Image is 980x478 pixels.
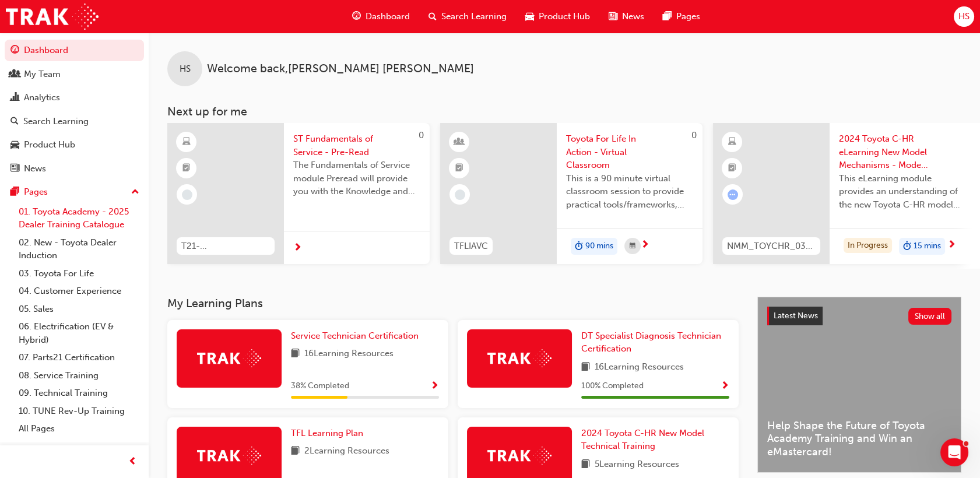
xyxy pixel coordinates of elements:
[844,238,892,254] div: In Progress
[767,307,951,325] a: Latest NewsShow all
[5,64,144,85] a: My Team
[352,9,361,24] span: guage-icon
[419,5,516,29] a: search-iconSearch Learning
[24,68,61,81] div: My Team
[197,349,261,367] img: Trak
[581,458,590,472] span: book-icon
[728,189,738,200] span: learningRecordVerb_ATTEMPT-icon
[14,300,144,318] a: 05. Sales
[487,349,552,367] img: Trak
[14,282,144,300] a: 04. Customer Experience
[14,318,144,349] a: 06. Electrification (EV & Hybrid)
[293,243,302,254] span: next-icon
[581,379,644,393] span: 100 % Completed
[581,428,704,452] span: 2024 Toyota C-HR New Model Technical Training
[721,381,729,392] span: Show Progress
[5,134,144,156] a: Product Hub
[167,123,430,264] a: 0T21-STFOS_PRE_READST Fundamentals of Service - Pre-ReadThe Fundamentals of Service module Prerea...
[24,185,48,199] div: Pages
[6,3,99,30] img: Trak
[622,10,644,23] span: News
[903,239,911,254] span: duration-icon
[566,132,693,172] span: Toyota For Life In Action - Virtual Classroom
[5,181,144,203] button: Pages
[167,297,739,310] h3: My Learning Plans
[291,329,423,343] a: Service Technician Certification
[291,379,349,393] span: 38 % Completed
[525,9,534,24] span: car-icon
[767,419,951,459] span: Help Shape the Future of Toyota Academy Training and Win an eMastercard!
[14,265,144,283] a: 03. Toyota For Life
[10,117,19,127] span: search-icon
[10,164,19,174] span: news-icon
[207,62,474,76] span: Welcome back , [PERSON_NAME] [PERSON_NAME]
[839,132,966,172] span: 2024 Toyota C-HR eLearning New Model Mechanisms - Model Outline (Module 1)
[455,161,463,176] span: booktick-icon
[24,91,60,104] div: Analytics
[291,347,300,361] span: book-icon
[585,240,613,253] span: 90 mins
[440,123,702,264] a: 0TFLIAVCToyota For Life In Action - Virtual ClassroomThis is a 90 minute virtual classroom sessio...
[774,311,818,321] span: Latest News
[10,187,19,198] span: pages-icon
[304,444,389,459] span: 2 Learning Resources
[182,135,191,150] span: learningResourceType_ELEARNING-icon
[291,444,300,459] span: book-icon
[441,10,507,23] span: Search Learning
[182,189,192,200] span: learningRecordVerb_NONE-icon
[908,308,952,325] button: Show all
[676,10,700,23] span: Pages
[180,62,191,76] span: HS
[14,349,144,367] a: 07. Parts21 Certification
[728,161,736,176] span: booktick-icon
[291,427,368,440] a: TFL Learning Plan
[14,367,144,385] a: 08. Service Training
[149,105,980,118] h3: Next up for me
[181,240,270,253] span: T21-STFOS_PRE_READ
[914,240,941,253] span: 15 mins
[5,37,144,181] button: DashboardMy TeamAnalyticsSearch LearningProduct HubNews
[954,6,974,27] button: HS
[516,5,599,29] a: car-iconProduct Hub
[581,427,729,453] a: 2024 Toyota C-HR New Model Technical Training
[10,93,19,103] span: chart-icon
[581,360,590,375] span: book-icon
[599,5,654,29] a: news-iconNews
[419,130,424,140] span: 0
[947,240,956,251] span: next-icon
[721,379,729,393] button: Show Progress
[182,161,191,176] span: booktick-icon
[940,438,968,466] iframe: Intercom live chat
[293,132,420,159] span: ST Fundamentals of Service - Pre-Read
[575,239,583,254] span: duration-icon
[454,240,488,253] span: TFLIAVC
[757,297,961,473] a: Latest NewsShow allHelp Shape the Future of Toyota Academy Training and Win an eMastercard!
[10,140,19,150] span: car-icon
[14,234,144,265] a: 02. New - Toyota Dealer Induction
[291,428,363,438] span: TFL Learning Plan
[430,379,439,393] button: Show Progress
[10,45,19,56] span: guage-icon
[728,135,736,150] span: learningResourceType_ELEARNING-icon
[595,360,684,375] span: 16 Learning Resources
[5,158,144,180] a: News
[595,458,679,472] span: 5 Learning Resources
[839,172,966,212] span: This eLearning module provides an understanding of the new Toyota C-HR model line-up and their Ka...
[691,130,697,140] span: 0
[581,331,721,354] span: DT Specialist Diagnosis Technician Certification
[14,203,144,234] a: 01. Toyota Academy - 2025 Dealer Training Catalogue
[366,10,410,23] span: Dashboard
[24,138,75,152] div: Product Hub
[713,123,975,264] a: NMM_TOYCHR_032024_MODULE_12024 Toyota C-HR eLearning New Model Mechanisms - Model Outline (Module...
[10,69,19,80] span: people-icon
[630,239,635,254] span: calendar-icon
[641,240,649,251] span: next-icon
[428,9,437,24] span: search-icon
[663,9,672,24] span: pages-icon
[293,159,420,198] span: The Fundamentals of Service module Preread will provide you with the Knowledge and Understanding ...
[128,455,137,469] span: prev-icon
[14,384,144,402] a: 09. Technical Training
[14,402,144,420] a: 10. TUNE Rev-Up Training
